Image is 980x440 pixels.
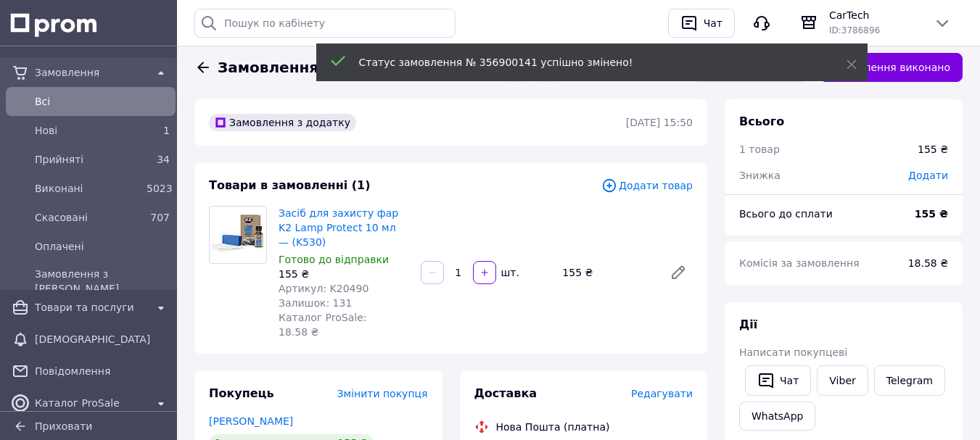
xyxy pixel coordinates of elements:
[739,257,860,269] span: Комісія за замовлення
[279,207,398,248] a: Засіб для захисту фар K2 Lamp Protect 10 мл — (K530)
[279,312,366,338] span: Каталог ProSale: 18.58 ₴
[918,142,948,157] div: 155 ₴
[739,346,847,358] span: Написати покупцеві
[279,283,368,294] span: Артикул: K20490
[874,365,945,396] a: Telegram
[35,364,170,378] span: Повідомлення
[279,254,389,265] span: Готово до відправки
[147,183,173,194] span: 5023
[739,144,780,155] span: 1 товар
[35,181,141,196] span: Виконані
[601,178,693,194] span: Додати товар
[150,212,170,223] span: 707
[279,267,409,281] div: 155 ₴
[35,152,141,167] span: Прийняті
[626,117,693,128] time: [DATE] 15:50
[35,239,170,254] span: Оплачені
[163,125,170,136] span: 1
[817,365,868,396] a: Viber
[829,8,922,22] span: CarTech
[664,258,693,287] a: Редагувати
[35,210,141,225] span: Скасовані
[739,317,757,331] span: Дії
[359,55,810,70] div: Статус замовлення № 356900141 успішно змінено!
[631,388,693,399] span: Редагувати
[908,170,948,181] span: Додати
[908,257,948,269] span: 18.58 ₴
[668,9,735,38] button: Чат
[209,415,293,427] a: [PERSON_NAME]
[35,300,147,315] span: Товари та послуги
[556,262,658,283] div: 155 ₴
[218,57,432,78] span: Замовлення №356900141
[35,94,170,109] span: Всi
[739,402,815,431] a: WhatsApp
[210,213,266,257] img: Засіб для захисту фар K2 Lamp Protect 10 мл — (K530)
[745,365,811,396] button: Чат
[35,332,170,346] span: [DEMOGRAPHIC_DATA]
[194,9,456,38] input: Пошук по кабінету
[498,265,521,280] div: шт.
[35,65,147,80] span: Замовлення
[209,178,371,192] span: Товари в замовленні (1)
[35,267,170,296] span: Замовлення з [PERSON_NAME]
[915,208,948,220] b: 155 ₴
[739,170,781,181] span: Знижка
[337,388,428,399] span: Змінити покупця
[209,386,274,400] span: Покупець
[829,25,880,36] span: ID: 3786896
[279,297,352,309] span: Залишок: 131
[820,53,963,82] button: Замовлення виконано
[701,12,725,34] div: Чат
[493,420,614,434] div: Нова Пошта (платна)
[739,115,784,128] span: Всього
[35,123,141,138] span: Нові
[35,396,147,410] span: Каталог ProSale
[35,420,92,432] span: Приховати
[739,208,833,220] span: Всього до сплати
[474,386,538,400] span: Доставка
[157,154,170,165] span: 34
[209,114,356,131] div: Замовлення з додатку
